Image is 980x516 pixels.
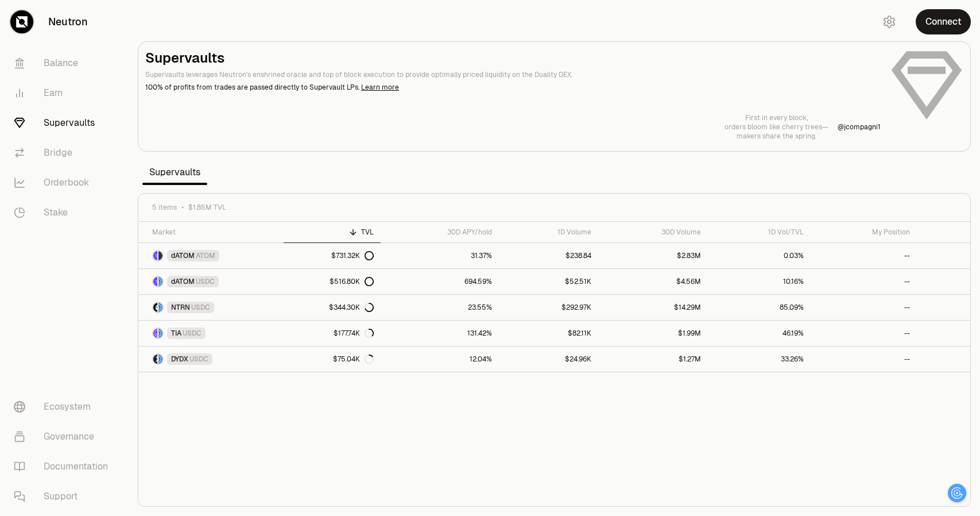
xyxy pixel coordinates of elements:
img: ATOM Logo [158,251,162,260]
a: dATOM LogoUSDC LogodATOMUSDC [138,269,284,294]
div: 1D Vol/TVL [715,228,804,237]
a: 31.37% [381,243,498,268]
a: $75.04K [284,346,381,372]
button: Connect [916,9,971,34]
img: dATOM Logo [153,277,157,286]
a: $344.30K [284,295,381,320]
a: $1.27M [598,346,707,372]
a: -- [811,346,917,372]
img: USDC Logo [158,277,162,286]
span: ATOM [196,251,215,260]
a: -- [811,321,917,346]
a: -- [811,295,917,320]
a: NTRN LogoUSDC LogoNTRNUSDC [138,295,284,320]
div: 30D APY/hold [388,228,491,237]
img: TIA Logo [153,329,157,338]
span: dATOM [171,251,195,260]
span: 5 items [152,203,177,212]
div: $344.30K [329,303,374,312]
div: Market [152,228,277,237]
div: $177.74K [334,329,374,338]
div: TVL [290,228,374,237]
a: dATOM LogoATOM LogodATOMATOM [138,243,284,268]
img: dATOM Logo [153,251,157,260]
a: 85.09% [708,295,811,320]
a: Governance [5,422,124,452]
span: USDC [196,277,215,286]
a: 694.59% [381,269,498,294]
a: $292.97K [499,295,599,320]
a: @jcompagni1 [838,122,881,132]
img: USDC Logo [158,355,162,364]
p: 100% of profits from trades are passed directly to Supervault LPs. [145,82,881,93]
a: $14.29M [598,295,707,320]
a: Balance [5,48,124,78]
div: My Position [818,228,910,237]
a: Supervaults [5,108,124,138]
a: Orderbook [5,168,124,198]
a: -- [811,243,917,268]
span: $1.85M TVL [188,203,226,212]
a: Ecosystem [5,392,124,422]
span: USDC [191,303,210,312]
span: dATOM [171,277,195,286]
div: 30D Volume [605,228,700,237]
span: USDC [183,329,202,338]
p: makers share the spring. [725,132,828,141]
a: DYDX LogoUSDC LogoDYDXUSDC [138,346,284,372]
a: Stake [5,198,124,228]
span: Supervaults [142,161,207,184]
a: First in every block,orders bloom like cherry trees—makers share the spring. [725,113,828,141]
span: NTRN [171,303,190,312]
a: $82.11K [499,321,599,346]
a: $238.84 [499,243,599,268]
a: 33.26% [708,346,811,372]
span: TIA [171,329,181,338]
a: $1.99M [598,321,707,346]
a: Bridge [5,138,124,168]
p: orders bloom like cherry trees— [725,122,828,132]
a: 12.04% [381,346,498,372]
a: $24.96K [499,346,599,372]
p: First in every block, [725,113,828,122]
a: TIA LogoUSDC LogoTIAUSDC [138,321,284,346]
img: USDC Logo [158,329,162,338]
a: 0.03% [708,243,811,268]
a: $4.56M [598,269,707,294]
a: $516.80K [284,269,381,294]
a: 131.42% [381,321,498,346]
div: $516.80K [330,277,374,286]
div: $731.32K [331,251,374,260]
a: $2.83M [598,243,707,268]
p: @ jcompagni1 [838,122,881,132]
a: Support [5,482,124,511]
img: USDC Logo [158,303,162,312]
a: 46.19% [708,321,811,346]
span: USDC [189,355,208,364]
a: $52.51K [499,269,599,294]
p: Supervaults leverages Neutron's enshrined oracle and top of block execution to provide optimally ... [145,70,881,80]
img: DYDX Logo [153,355,157,364]
a: Documentation [5,452,124,482]
div: 1D Volume [506,228,592,237]
div: $75.04K [333,355,374,364]
a: 10.16% [708,269,811,294]
a: Learn more [361,83,399,92]
a: $731.32K [284,243,381,268]
a: -- [811,269,917,294]
a: Earn [5,78,124,108]
span: DYDX [171,355,188,364]
a: $177.74K [284,321,381,346]
h2: Supervaults [145,49,881,67]
a: 23.55% [381,295,498,320]
img: NTRN Logo [153,303,157,312]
